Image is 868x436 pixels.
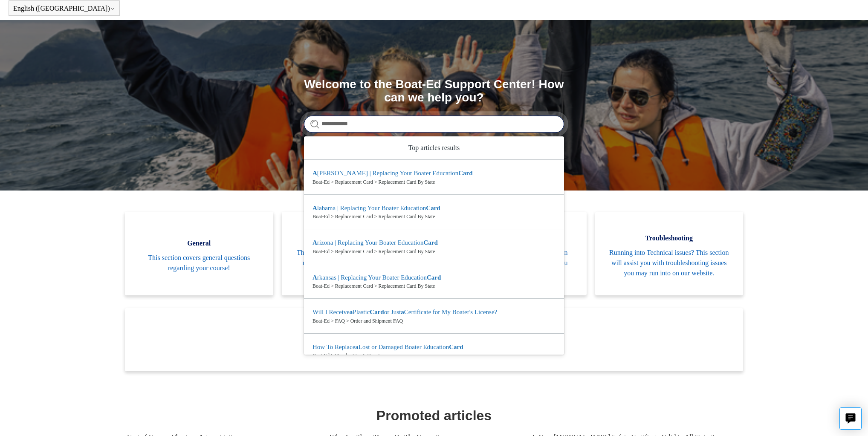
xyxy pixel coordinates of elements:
[595,212,744,295] a: Troubleshooting Running into Technical issues? This section will assist you with troubleshooting ...
[423,239,437,246] em: Card
[312,282,556,290] zd-autocomplete-breadcrumbs-multibrand: Boat-Ed > Replacement Card > Replacement Card By State
[608,248,731,278] span: Running into Technical issues? This section will assist you with troubleshooting issues you may r...
[312,274,317,281] em: A
[304,78,564,104] h1: Welcome to the Boat-Ed Support Center! How can we help you?
[370,309,384,315] em: Card
[401,309,404,315] em: a
[295,248,417,278] span: This section will answer questions that you may have that have already been asked before!
[312,205,317,211] em: A
[449,344,463,350] em: Card
[312,344,463,352] zd-autocomplete-title-multibrand: Suggested result 6 How To Replace a Lost or Damaged Boater Education Card
[355,344,359,350] em: a
[125,212,273,295] a: General This section covers general questions regarding your course!
[427,274,441,281] em: Card
[312,274,441,283] zd-autocomplete-title-multibrand: Suggested result 4 Arkansas | Replacing Your Boater Education Card
[312,317,556,325] zd-autocomplete-breadcrumbs-multibrand: Boat-Ed > FAQ > Order and Shipment FAQ
[312,170,317,176] em: A
[295,233,417,243] span: FAQ
[312,239,317,246] em: A
[839,407,862,430] button: Live chat
[13,5,115,12] button: English ([GEOGRAPHIC_DATA])
[312,170,473,178] zd-autocomplete-title-multibrand: Suggested result 1 Alaska | Replacing Your Boater Education Card
[282,212,430,295] a: FAQ This section will answer questions that you may have that have already been asked before!
[312,309,497,317] zd-autocomplete-title-multibrand: Suggested result 5 Will I Receive a Plastic Card or Just a Certificate for My Boater's License?
[304,136,564,160] zd-autocomplete-header: Top articles results
[138,329,730,340] span: Replacement Card
[138,253,260,273] span: This section covers general questions regarding your course!
[312,213,556,220] zd-autocomplete-breadcrumbs-multibrand: Boat-Ed > Replacement Card > Replacement Card By State
[312,239,438,248] zd-autocomplete-title-multibrand: Suggested result 3 Arizona | Replacing Your Boater Education Card
[350,309,353,315] em: a
[304,115,564,133] input: Search
[458,170,472,176] em: Card
[426,205,440,211] em: Card
[138,344,730,354] span: Here you will find state contact information and how to replace your card.
[312,178,556,186] zd-autocomplete-breadcrumbs-multibrand: Boat-Ed > Replacement Card > Replacement Card By State
[312,205,440,213] zd-autocomplete-title-multibrand: Suggested result 2 Alabama | Replacing Your Boater Education Card
[312,248,556,255] zd-autocomplete-breadcrumbs-multibrand: Boat-Ed > Replacement Card > Replacement Card By State
[608,233,731,243] span: Troubleshooting
[312,352,556,359] zd-autocomplete-breadcrumbs-multibrand: Boat-Ed > Step-by-Step > How to
[125,308,743,371] a: Replacement Card Here you will find state contact information and how to replace your card.
[127,405,741,426] h1: Promoted articles
[138,238,260,248] span: General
